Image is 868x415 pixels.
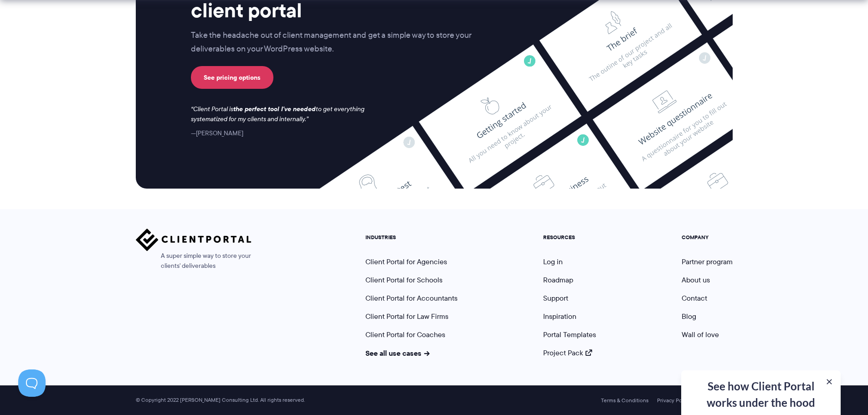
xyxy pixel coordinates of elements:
a: Support [543,293,568,303]
span: A super simple way to store your clients' deliverables [136,251,252,271]
strong: the perfect tool I've needed [233,104,316,114]
a: Client Portal for Accountants [365,293,457,303]
a: Client Portal for Agencies [365,256,447,267]
a: Blog [682,311,696,322]
a: See pricing options [191,66,273,89]
a: About us [682,275,710,285]
a: Client Portal for Law Firms [365,311,448,322]
a: Roadmap [543,275,573,285]
a: Partner program [682,256,733,267]
a: Contact [682,293,707,303]
a: Client Portal for Coaches [365,329,445,340]
iframe: Toggle Customer Support [18,369,46,397]
p: Client Portal is to get everything systematized for my clients and internally. [191,104,377,124]
p: Take the headache out of client management and get a simple way to store your deliverables on you... [191,29,491,56]
a: Portal Templates [543,329,596,340]
cite: [PERSON_NAME] [191,128,243,138]
a: Log in [543,256,563,267]
a: Project Pack [543,348,592,358]
a: Privacy Policy [657,397,690,404]
a: Client Portal for Schools [365,275,442,285]
a: See all use cases [365,348,430,359]
a: Wall of love [682,329,719,340]
a: Inspiration [543,311,576,322]
a: Terms & Conditions [601,397,648,404]
span: © Copyright 2022 [PERSON_NAME] Consulting Ltd. All rights reserved. [131,397,309,404]
h5: INDUSTRIES [365,234,457,241]
h5: COMPANY [682,234,733,241]
h5: RESOURCES [543,234,596,241]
